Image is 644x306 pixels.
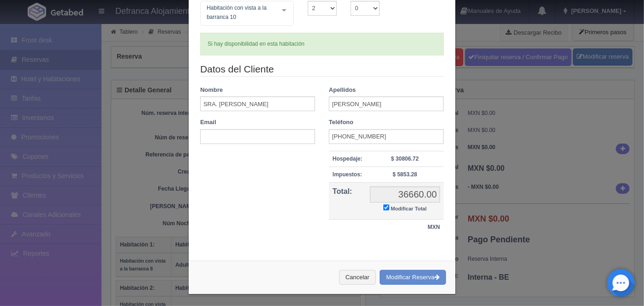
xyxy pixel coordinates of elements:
small: Modificar Total [391,206,427,211]
div: Si hay disponibilidad en esta habitación [200,33,444,55]
th: Total: [329,183,366,220]
input: Seleccionar hab. [204,3,210,18]
label: Teléfono [329,118,353,127]
strong: MXN [428,224,440,230]
input: Modificar Total [383,204,389,210]
label: Email [200,118,216,127]
label: Nombre [200,86,223,95]
label: Apellidos [329,86,356,95]
th: Impuestos: [329,167,366,183]
strong: $ 5853.28 [393,171,417,178]
legend: Datos del Cliente [200,62,444,77]
th: Hospedaje: [329,151,366,167]
span: Habitación con vista a la barranca 10 [204,3,275,22]
button: Modificar Reserva [380,270,446,285]
button: Cancelar [339,270,376,285]
strong: $ 30806.72 [391,156,419,162]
